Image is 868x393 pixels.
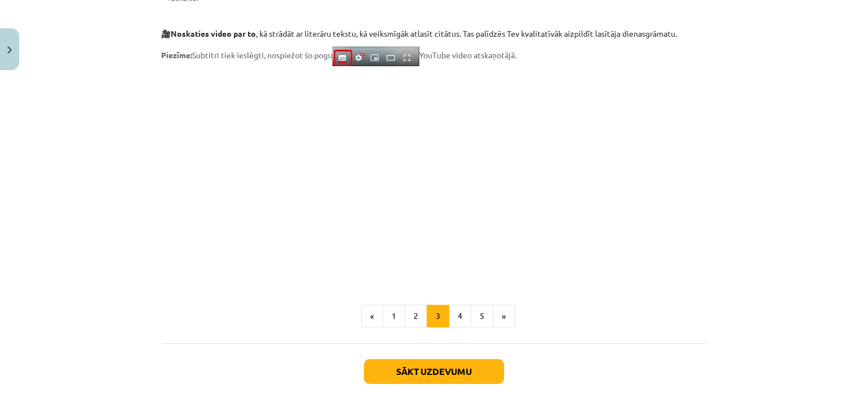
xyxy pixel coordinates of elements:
strong: Noskaties video par to [171,28,256,38]
nav: Page navigation example [161,305,707,327]
span: Subtitri tiek ieslēgti, nospiežot šo pogu YouTube video atskaņotājā. [161,50,517,60]
button: » [493,305,515,327]
button: « [361,305,383,327]
p: 🎥 , kā strādāt ar literāru tekstu, kā veiksmīgāk atlasīt citātus. Tas palīdzēs Tev kvalitatīvāk a... [161,28,707,40]
button: 5 [471,305,493,327]
strong: Piezīme: [161,50,192,60]
button: Sākt uzdevumu [364,359,504,384]
button: 4 [449,305,471,327]
img: icon-close-lesson-0947bae3869378f0d4975bcd49f059093ad1ed9edebbc8119c70593378902aed.svg [7,46,12,54]
button: 2 [405,305,427,327]
button: 3 [427,305,449,327]
button: 1 [383,305,405,327]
